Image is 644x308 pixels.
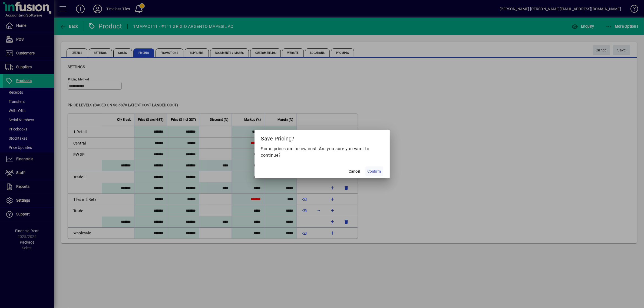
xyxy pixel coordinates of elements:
span: Cancel [349,169,360,174]
p: Some prices are below cost. Are you sure you want to continue? [261,146,383,159]
span: Confirm [368,169,381,174]
h2: Save Pricing? [255,130,390,145]
button: Cancel [346,166,363,176]
button: Confirm [365,166,383,176]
